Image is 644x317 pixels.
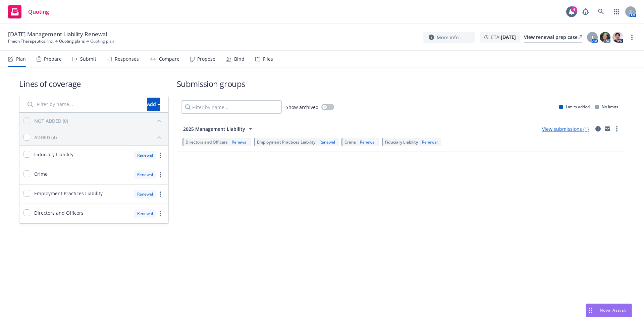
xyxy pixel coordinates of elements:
a: Switch app [610,5,623,18]
div: Files [263,56,273,62]
span: Crime [34,170,48,177]
div: Add [147,98,160,111]
span: ETA : [491,34,516,41]
a: Quoting [5,2,52,21]
div: Renewal [134,170,156,179]
button: NOT ADDED (0) [34,115,164,126]
div: Renewal [230,139,249,145]
span: Fiduciary Liability [34,151,73,158]
div: Bind [234,56,245,62]
span: Directors and Officers [34,209,84,216]
span: Show archived [286,104,319,111]
span: Quoting plan [90,38,114,44]
a: Quoting plans [59,38,85,44]
a: more [156,151,164,159]
span: Crime [344,139,356,145]
input: Filter by name... [181,100,282,114]
div: Renewal [421,139,439,145]
a: more [156,190,164,198]
button: 2025 Management Liability [181,122,257,136]
span: Quoting [28,9,49,14]
div: Propose [197,56,215,62]
input: Filter by name... [23,98,143,111]
button: ADDED (4) [34,132,164,143]
span: 2025 Management Liability [183,125,245,133]
div: ADDED (4) [34,134,57,141]
a: more [156,210,164,218]
a: View submissions (1) [542,126,589,132]
div: 4 [571,6,577,12]
span: Nova Assist [600,307,626,313]
span: [DATE] Management Liability Renewal [8,30,107,38]
div: No limits [595,104,618,110]
h1: Lines of coverage [19,78,169,89]
a: Search [594,5,608,18]
a: circleInformation [594,125,602,133]
div: Renewal [134,209,156,218]
div: Compare [159,56,179,62]
button: More info... [423,32,475,43]
div: Renewal [318,139,336,145]
div: Renewal [359,139,377,145]
a: Pheon Therapeutics, Inc. [8,38,54,44]
div: View renewal prep case [524,32,582,42]
button: Nova Assist [586,304,632,317]
span: More info... [437,34,463,41]
div: Prepare [44,56,62,62]
a: more [628,33,636,41]
h1: Submission groups [177,78,625,89]
div: Drag to move [586,304,594,317]
span: Employment Practices Liability [34,190,103,197]
span: J [592,34,593,41]
a: View renewal prep case [524,32,582,43]
a: Report a Bug [579,5,592,18]
div: NOT ADDED (0) [34,117,68,124]
a: more [156,171,164,179]
div: Plan [16,56,26,62]
div: Responses [115,56,139,62]
div: Limits added [559,104,590,110]
div: Renewal [134,190,156,198]
a: more [613,125,621,133]
div: Submit [80,56,96,62]
span: Fiduciary Liability [385,139,418,145]
div: Renewal [134,151,156,159]
strong: [DATE] [501,34,516,40]
span: Employment Practices Liability [257,139,315,145]
a: mail [603,125,611,133]
img: photo [612,32,623,43]
img: photo [600,32,610,43]
span: Directors and Officers [185,139,228,145]
button: Add [147,98,160,111]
